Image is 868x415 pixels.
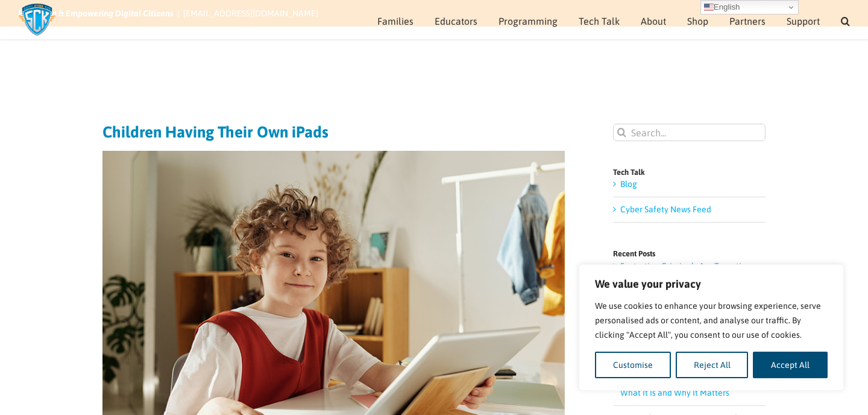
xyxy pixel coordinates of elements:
[613,124,631,141] input: Search
[641,16,666,26] span: About
[102,124,565,141] h1: Children Having Their Own iPads
[704,2,714,12] img: en
[18,3,56,36] img: Savvy Cyber Kids Logo
[729,16,766,26] span: Partners
[620,204,711,214] a: Cyber Safety News Feed
[613,168,766,176] h4: Tech Talk
[595,277,828,291] p: We value your privacy
[620,375,748,398] a: Cyber Savvy Kids Meet Agentic AI: What It Is and Why It Matters
[377,16,414,26] span: Families
[435,16,477,26] span: Educators
[613,124,766,141] input: Search...
[613,250,766,258] h4: Recent Posts
[687,16,708,26] span: Shop
[595,299,828,342] p: We use cookies to enhance your browsing experience, serve personalised ads or content, and analys...
[620,261,751,284] a: Sextortion Criminals Are Targeting Teenage Boys
[498,16,558,26] span: Programming
[676,352,749,378] button: Reject All
[620,179,637,189] a: Blog
[579,16,620,26] span: Tech Talk
[595,352,671,378] button: Customise
[753,352,828,378] button: Accept All
[787,16,820,26] span: Support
